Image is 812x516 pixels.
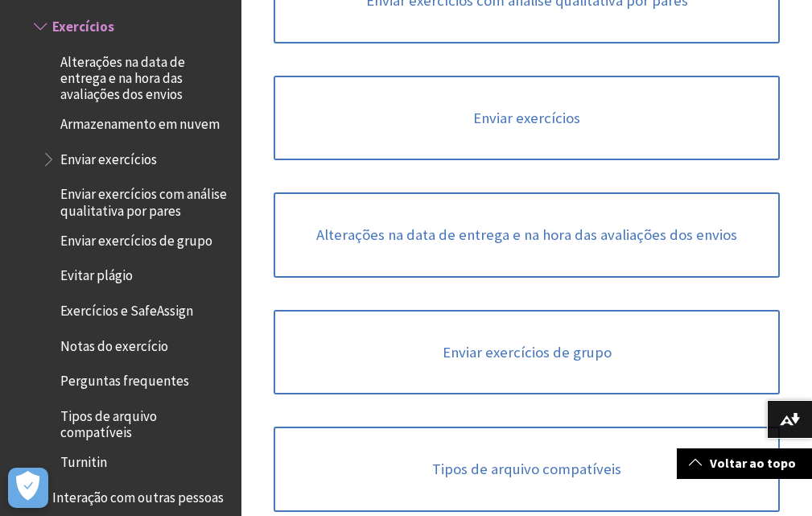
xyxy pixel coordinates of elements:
[60,227,212,249] span: Enviar exercícios de grupo
[60,262,133,284] span: Evitar plágio
[274,427,780,512] a: Tipos de arquivo compatíveis
[60,110,220,132] span: Armazenamento em nuvem
[52,484,224,506] span: Interação com outras pessoas
[60,448,107,470] span: Turnitin
[274,192,780,278] a: Alterações na data de entrega e na hora das avaliações dos envios
[60,181,230,219] span: Enviar exercícios com análise qualitativa por pares
[8,468,48,508] button: Abrir preferências
[60,297,193,319] span: Exercícios e SafeAssign
[677,448,812,478] a: Voltar ao topo
[274,310,780,395] a: Enviar exercícios de grupo
[60,402,230,440] span: Tipos de arquivo compatíveis
[60,48,230,102] span: Alterações na data de entrega e na hora das avaliações dos envios
[52,13,114,35] span: Exercícios
[60,146,157,167] span: Enviar exercícios
[274,76,780,161] a: Enviar exercícios
[60,332,168,354] span: Notas do exercício
[60,368,189,390] span: Perguntas frequentes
